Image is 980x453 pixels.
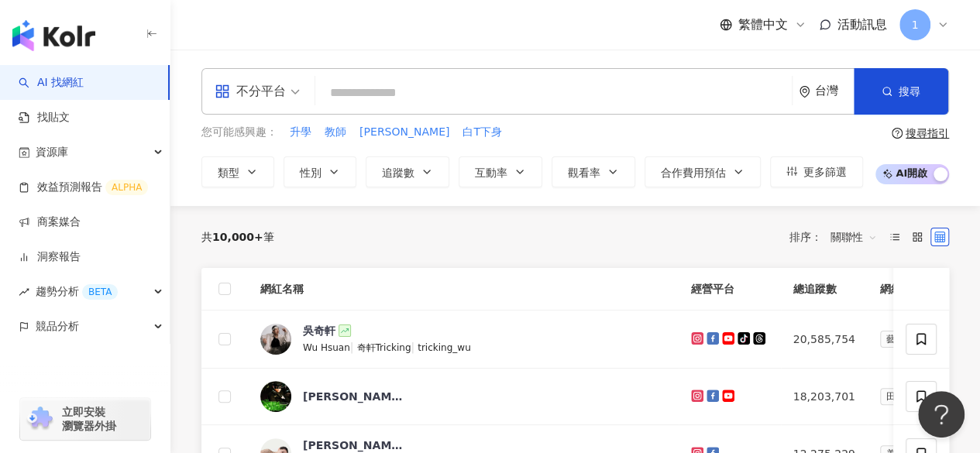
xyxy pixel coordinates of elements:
[36,135,68,170] span: 資源庫
[568,166,600,179] span: 觀看率
[325,125,346,140] span: 教師
[12,20,95,51] img: logo
[799,86,810,98] span: environment
[300,166,322,179] span: 性別
[19,180,148,195] a: 效益預測報告ALPHA
[62,405,116,433] span: 立即安裝 瀏覽器外掛
[215,79,286,104] div: 不分平台
[19,249,81,265] a: 洞察報告
[892,128,903,139] span: question-circle
[781,369,868,425] td: 18,203,701
[645,156,761,187] button: 合作費用預估
[738,16,788,33] span: 繁體中文
[462,124,503,141] button: 白T下身
[359,125,449,140] span: [PERSON_NAME]
[854,68,948,115] button: 搜尋
[781,311,868,369] td: 20,585,754
[815,84,854,98] div: 台灣
[212,231,263,243] span: 10,000+
[918,391,965,438] iframe: Help Scout Beacon - Open
[260,381,666,412] a: KOL Avatar[PERSON_NAME] [PERSON_NAME]
[19,110,70,125] a: 找貼文
[19,287,29,297] span: rise
[475,166,507,179] span: 互動率
[459,156,542,187] button: 互動率
[25,407,55,431] img: chrome extension
[366,156,449,187] button: 追蹤數
[201,156,274,187] button: 類型
[260,324,291,355] img: KOL Avatar
[880,388,948,405] span: 田徑、馬拉松
[260,381,291,412] img: KOL Avatar
[679,268,781,311] th: 經營平台
[303,323,335,338] div: 吳奇軒
[552,156,635,187] button: 觀看率
[781,268,868,311] th: 總追蹤數
[303,438,404,453] div: [PERSON_NAME]
[201,231,274,243] div: 共 筆
[215,84,230,99] span: appstore
[770,156,863,187] button: 更多篩選
[462,125,502,140] span: 白T下身
[830,225,877,249] span: 關聯性
[20,398,150,440] a: chrome extension立即安裝 瀏覽器外掛
[912,16,919,33] span: 1
[303,389,404,404] div: [PERSON_NAME] [PERSON_NAME]
[303,342,350,353] span: Wu Hsuan
[82,284,118,300] div: BETA
[661,166,726,179] span: 合作費用預估
[36,274,118,309] span: 趨勢分析
[19,75,84,91] a: searchAI 找網紅
[36,309,79,344] span: 競品分析
[411,341,418,353] span: |
[418,342,471,353] span: tricking_wu
[899,85,920,98] span: 搜尋
[789,225,885,249] div: 排序：
[803,166,847,178] span: 更多篩選
[201,125,277,140] span: 您可能感興趣：
[289,124,312,141] button: 升學
[324,124,347,141] button: 教師
[248,268,679,311] th: 網紅名稱
[19,214,81,230] a: 商案媒合
[880,331,939,348] span: 藝術與娛樂
[356,342,411,353] span: 奇軒Tricking
[260,323,666,355] a: KOL Avatar吳奇軒Wu Hsuan|奇軒Tricking|tricking_wu
[218,166,239,179] span: 類型
[906,127,949,139] div: 搜尋指引
[290,125,311,140] span: 升學
[350,341,357,353] span: |
[382,166,414,179] span: 追蹤數
[837,17,887,32] span: 活動訊息
[359,124,450,141] button: [PERSON_NAME]
[284,156,356,187] button: 性別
